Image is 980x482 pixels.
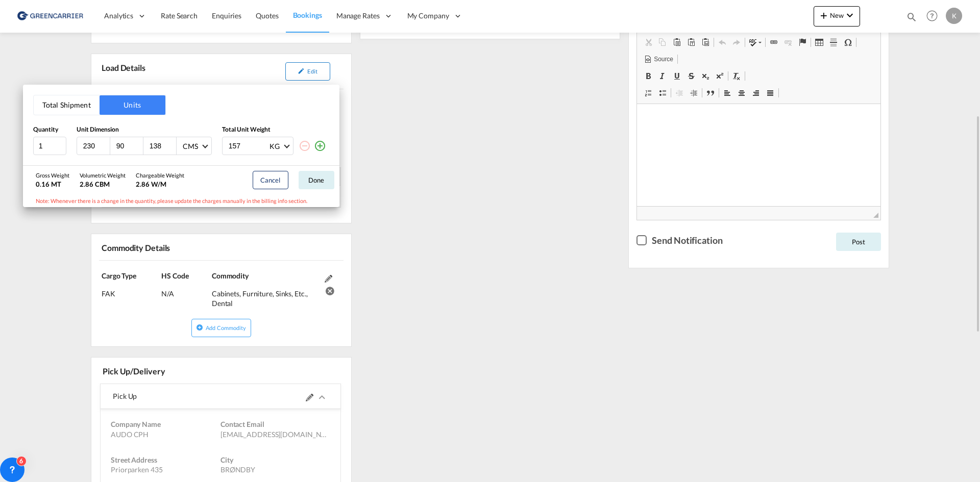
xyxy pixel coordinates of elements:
div: 0.16 MT [36,180,69,189]
body: Editor, editor4 [10,10,233,21]
input: Enter weight [228,137,268,155]
div: Quantity [33,125,66,134]
div: Gross Weight [36,171,69,179]
button: Done [299,171,334,189]
div: KG [269,142,280,150]
div: CMS [183,142,198,150]
input: Qty [33,137,66,155]
div: 2.86 W/M [136,180,184,189]
input: H [149,141,176,150]
div: Total Unit Weight [222,125,329,134]
md-icon: icon-plus-circle-outline [314,140,326,152]
button: Cancel [253,171,288,189]
md-icon: icon-minus-circle-outline [299,140,311,152]
div: Volumetric Weight [80,171,126,179]
input: L [82,141,110,150]
div: Unit Dimension [77,125,212,134]
div: 2.86 CBM [80,180,126,189]
div: Chargeable Weight [136,171,184,179]
input: W [115,141,143,150]
button: Total Shipment [34,95,100,115]
div: Note: Whenever there is a change in the quantity, please update the charges manually in the billi... [23,194,339,207]
button: Units [100,95,165,115]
